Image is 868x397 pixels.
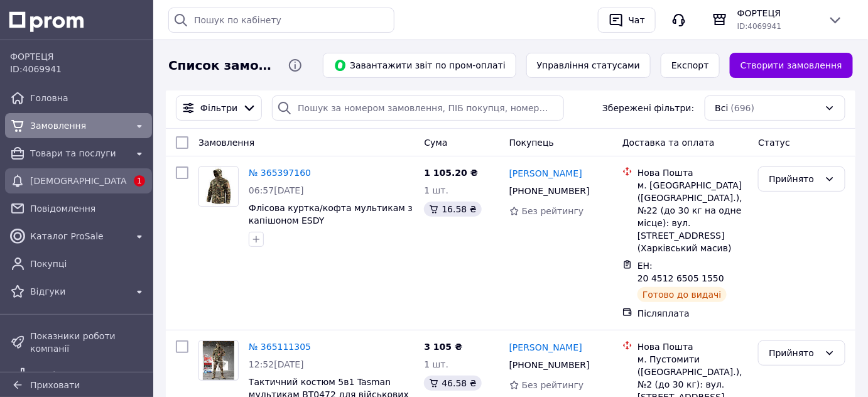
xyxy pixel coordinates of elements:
[637,307,748,320] div: Післяплата
[637,340,748,353] div: Нова Пошта
[200,102,237,114] span: Фільтри
[769,172,820,186] div: Прийнято
[637,179,748,254] div: м. [GEOGRAPHIC_DATA] ([GEOGRAPHIC_DATA].), №22 (до 30 кг на одне місце): вул. [STREET_ADDRESS] (Х...
[424,202,481,217] div: 16.58 ₴
[30,175,127,187] span: [DEMOGRAPHIC_DATA]
[424,185,448,195] span: 1 шт.
[637,166,748,179] div: Нова Пошта
[602,102,694,114] span: Збережені фільтри:
[715,102,729,114] span: Всі
[10,64,62,74] span: ID: 4069941
[272,95,564,121] input: Пошук за номером замовлення, ПІБ покупця, номером телефону, Email, номером накладної
[249,168,311,178] a: № 365397160
[203,341,234,380] img: Фото товару
[424,138,447,148] span: Cума
[737,7,818,19] span: ФОРТЕЦЯ
[424,168,478,178] span: 1 105.20 ₴
[424,342,462,352] span: 3 105 ₴
[249,203,413,226] a: Флісова куртка/кофта мультикам з капішоном ESDY
[30,258,147,270] span: Покупці
[249,342,311,352] a: № 365111305
[198,166,239,207] a: Фото товару
[168,8,394,33] input: Пошук по кабінету
[522,206,584,216] span: Без рейтингу
[30,285,127,298] span: Відгуки
[424,376,481,391] div: 46.58 ₴
[168,57,278,75] span: Список замовлень
[637,287,727,302] div: Готово до видачі
[522,380,584,390] span: Без рейтингу
[769,346,820,360] div: Прийнято
[30,92,147,104] span: Головна
[323,53,516,78] button: Завантажити звіт по пром-оплаті
[30,380,80,390] span: Приховати
[637,261,724,283] span: ЕН: 20 4512 6505 1550
[30,147,127,160] span: Товари та послуги
[526,53,651,78] button: Управління статусами
[731,103,755,113] span: (696)
[10,50,147,63] span: ФОРТЕЦЯ
[509,341,582,354] a: [PERSON_NAME]
[30,330,147,355] span: Показники роботи компанії
[198,340,239,381] a: Фото товару
[507,356,592,374] div: [PHONE_NUMBER]
[424,359,448,369] span: 1 шт.
[598,8,656,33] button: Чат
[30,119,127,132] span: Замовлення
[509,138,554,148] span: Покупець
[249,185,304,195] span: 06:57[DATE]
[730,53,853,78] a: Створити замовлення
[198,138,254,148] span: Замовлення
[509,167,582,180] a: [PERSON_NAME]
[622,138,715,148] span: Доставка та оплата
[30,369,127,381] span: Аналітика
[758,138,790,148] span: Статус
[507,182,592,200] div: [PHONE_NUMBER]
[626,11,648,30] div: Чат
[199,167,238,206] img: Фото товару
[737,22,781,31] span: ID: 4069941
[661,53,720,78] button: Експорт
[30,202,147,215] span: Повідомлення
[30,230,127,242] span: Каталог ProSale
[134,175,145,187] span: 1
[249,359,304,369] span: 12:52[DATE]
